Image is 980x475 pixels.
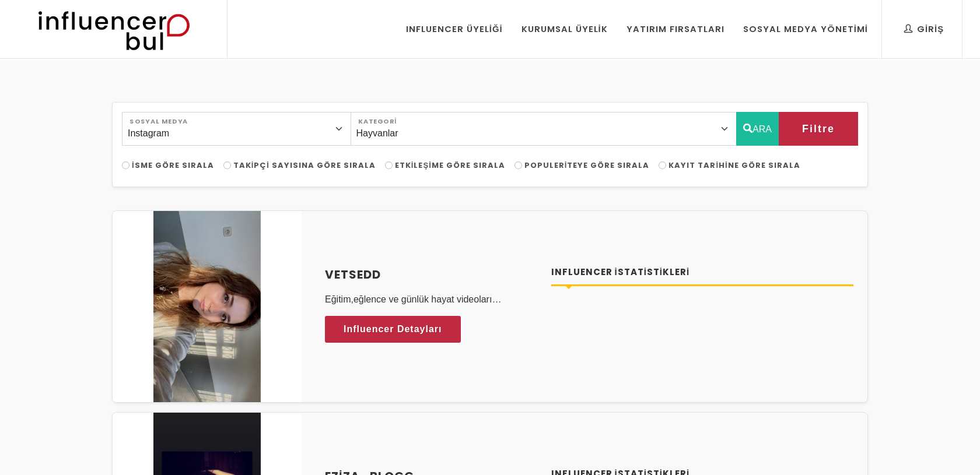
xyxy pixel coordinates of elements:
[132,160,214,171] span: İsme Göre Sırala
[385,161,393,169] input: Etkileşime Göre Sırala
[524,160,650,171] span: Populeriteye Göre Sırala
[122,161,129,169] input: İsme Göre Sırala
[551,266,854,279] h4: Influencer İstatistikleri
[406,23,503,36] div: Influencer Üyeliği
[325,293,537,307] p: Eğitim,eğlence ve günlük hayat videoları paylaşıyorum.Veteriner fakültesi hayatım,klinik zamanlar...
[344,321,442,338] span: Influencer Detayları
[626,23,724,36] div: Yatırım Fırsatları
[325,316,461,343] a: Influencer Detayları
[802,119,835,139] span: Filtre
[779,112,858,146] button: Filtre
[736,112,779,146] button: ARA
[668,160,800,171] span: Kayıt Tarihine Göre Sırala
[521,23,608,36] div: Kurumsal Üyelik
[223,161,231,169] input: Takipçi Sayısına Göre Sırala
[743,23,868,36] div: Sosyal Medya Yönetimi
[395,160,505,171] span: Etkileşime Göre Sırala
[325,266,537,283] a: vetsedd
[233,160,376,171] span: Takipçi Sayısına Göre Sırala
[514,161,522,169] input: Populeriteye Göre Sırala
[659,161,666,169] input: Kayıt Tarihine Göre Sırala
[904,23,944,36] div: Giriş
